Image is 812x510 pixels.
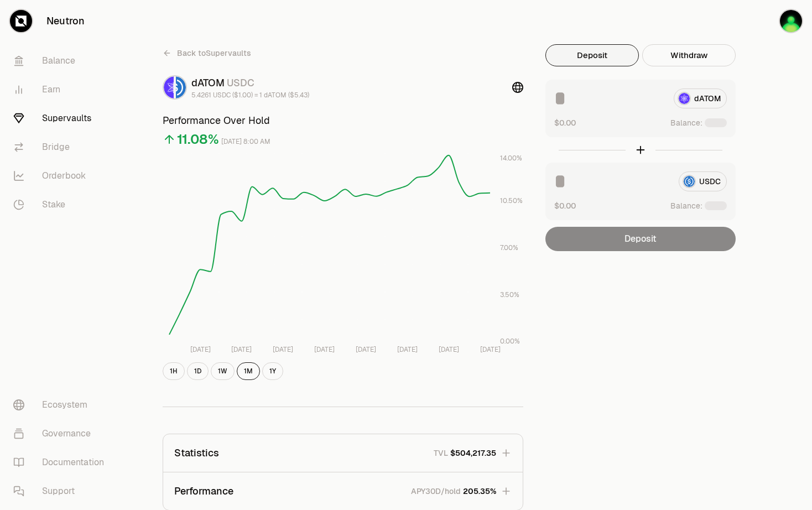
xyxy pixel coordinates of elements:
[164,76,174,98] img: dATOM Logo
[262,362,283,380] button: 1Y
[4,477,119,506] a: Support
[4,190,119,219] a: Stake
[221,136,270,148] div: [DATE] 8:00 AM
[670,200,702,211] span: Balance:
[191,75,309,91] div: dATOM
[4,75,119,104] a: Earn
[314,345,335,354] tspan: [DATE]
[177,131,219,148] div: 11.08%
[642,44,736,66] button: Withdraw
[174,445,219,461] p: Statistics
[450,447,496,459] span: $504,217.35
[4,448,119,477] a: Documentation
[163,472,523,510] button: PerformanceAPY30D/hold205.35%
[163,362,185,380] button: 1H
[545,44,639,66] button: Deposit
[191,91,309,100] div: 5.4261 USDC ($1.00) = 1 dATOM ($5.43)
[177,48,251,59] span: Back to Supervaults
[4,419,119,448] a: Governance
[500,154,522,163] tspan: 14.00%
[439,345,459,354] tspan: [DATE]
[500,290,519,299] tspan: 3.50%
[4,104,119,133] a: Supervaults
[273,345,293,354] tspan: [DATE]
[4,133,119,162] a: Bridge
[500,196,523,205] tspan: 10.50%
[4,162,119,190] a: Orderbook
[174,483,233,499] p: Performance
[356,345,376,354] tspan: [DATE]
[4,46,119,75] a: Balance
[554,117,576,128] button: $0.00
[176,76,186,98] img: USDC Logo
[411,486,461,497] p: APY30D/hold
[4,391,119,419] a: Ecosystem
[780,10,802,32] img: 171
[500,243,518,252] tspan: 7.00%
[227,76,254,89] span: USDC
[670,117,702,128] span: Balance:
[187,362,209,380] button: 1D
[434,447,448,459] p: TVL
[190,345,211,354] tspan: [DATE]
[163,113,523,128] h3: Performance Over Hold
[163,44,251,62] a: Back toSupervaults
[211,362,235,380] button: 1W
[163,434,523,472] button: StatisticsTVL$504,217.35
[500,337,520,346] tspan: 0.00%
[397,345,418,354] tspan: [DATE]
[237,362,260,380] button: 1M
[554,200,576,211] button: $0.00
[231,345,252,354] tspan: [DATE]
[463,486,496,497] span: 205.35%
[480,345,501,354] tspan: [DATE]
